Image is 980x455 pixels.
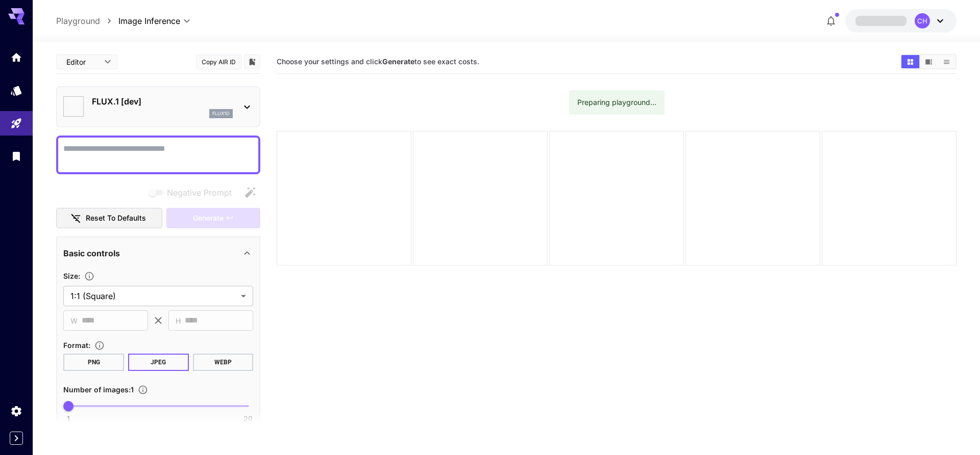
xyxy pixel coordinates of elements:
span: Choose your settings and click to see exact costs. [277,57,479,66]
span: W [70,315,78,327]
div: Preparing playground... [577,93,656,112]
p: Basic controls [63,247,120,259]
span: H [176,315,181,327]
span: Negative Prompt [167,186,232,199]
p: FLUX.1 [dev] [92,95,233,108]
button: Reset to defaults [56,208,162,229]
button: Specify how many images to generate in a single request. Each image generation will be charged se... [134,385,152,395]
button: Add to library [248,56,257,68]
button: PNG [63,354,124,371]
span: Editor [66,57,98,67]
button: WEBP [193,354,254,371]
div: Settings [10,405,22,417]
button: Choose the file format for the output image. [90,340,109,351]
div: Library [10,150,22,163]
span: 1:1 (Square) [70,290,237,302]
div: FLUX.1 [dev]flux1d [63,91,253,122]
b: Generate [382,57,414,66]
button: JPEG [128,354,189,371]
span: Size : [63,272,80,280]
a: Playground [56,15,100,27]
button: Show images in grid view [901,55,919,68]
p: flux1d [212,110,230,117]
span: Image Inference [118,15,180,27]
button: Adjust the dimensions of the generated image by specifying its width and height in pixels, or sel... [80,271,99,281]
div: Show images in grid viewShow images in video viewShow images in list view [900,54,957,69]
span: Number of images : 1 [63,385,134,394]
nav: breadcrumb [56,15,118,27]
button: Copy AIR ID [196,55,242,69]
div: Models [10,84,22,97]
span: Negative prompts are not compatible with the selected model. [146,186,240,199]
div: Basic controls [63,241,253,265]
div: CH [915,13,930,29]
button: Show images in video view [920,55,938,68]
button: Expand sidebar [10,432,23,445]
div: Playground [10,117,22,130]
span: Format : [63,341,90,350]
div: Home [10,51,22,64]
button: Show images in list view [938,55,955,68]
button: CH [845,9,957,33]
